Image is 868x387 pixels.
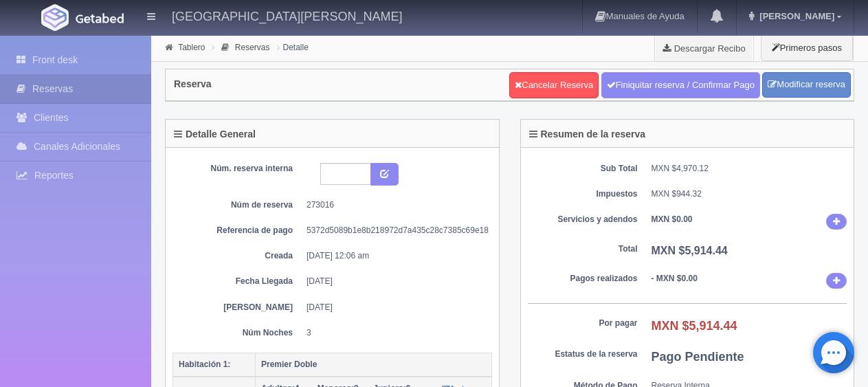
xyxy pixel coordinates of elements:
dd: [DATE] 12:06 am [307,250,482,262]
b: MXN $0.00 [652,214,693,224]
li: Detalle [274,41,312,54]
h4: Reserva [174,79,212,89]
dd: 3 [307,327,482,339]
dd: 273016 [307,199,482,211]
dt: Impuestos [528,188,638,200]
a: Descargar Recibo [655,34,753,62]
dd: 5372d5089b1e8b218972d7a435c28c7385c69e18 [307,225,482,236]
dt: Núm de reserva [183,199,293,211]
a: Modificar reserva [762,72,851,98]
dt: Creada [183,250,293,262]
a: Tablero [178,43,205,52]
dt: [PERSON_NAME] [183,302,293,313]
b: Habitación 1: [179,360,230,369]
h4: Detalle General [174,129,256,140]
th: Premier Doble [256,353,492,377]
dt: Estatus de la reserva [528,349,638,360]
dd: MXN $944.32 [652,188,847,200]
h4: Resumen de la reserva [529,129,646,140]
dd: [DATE] [307,276,482,287]
dt: Sub Total [528,163,638,175]
dd: MXN $4,970.12 [652,163,847,175]
dt: Referencia de pago [183,225,293,236]
b: Pago Pendiente [652,350,744,364]
b: MXN $5,914.44 [652,319,737,333]
dt: Núm Noches [183,327,293,339]
button: Primeros pasos [761,34,853,61]
dt: Fecha Llegada [183,276,293,287]
b: - MXN $0.00 [652,274,698,283]
a: Finiquitar reserva / Confirmar Pago [601,72,760,98]
dd: [DATE] [307,302,482,313]
span: [PERSON_NAME] [756,11,834,21]
b: MXN $5,914.44 [652,245,728,256]
a: Reservas [235,43,270,52]
img: Getabed [41,4,69,31]
img: Getabed [76,13,124,23]
dt: Servicios y adendos [528,214,638,225]
dt: Total [528,243,638,255]
a: Cancelar Reserva [509,72,599,98]
dt: Por pagar [528,318,638,329]
h4: [GEOGRAPHIC_DATA][PERSON_NAME] [172,7,402,24]
dt: Pagos realizados [528,273,638,285]
dt: Núm. reserva interna [183,163,293,175]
